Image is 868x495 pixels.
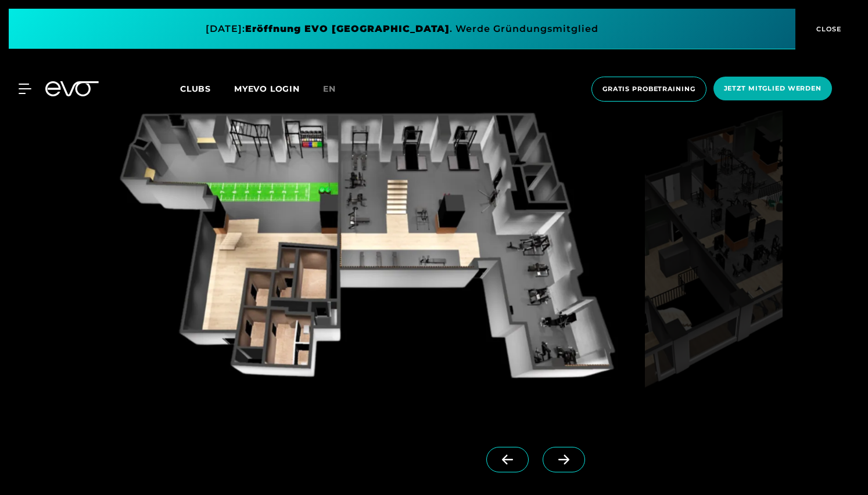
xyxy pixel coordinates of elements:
[813,24,842,34] span: CLOSE
[724,84,822,93] span: Jetzt Mitglied werden
[180,84,211,94] span: Clubs
[588,77,710,102] a: Gratis Probetraining
[323,84,336,94] span: en
[710,77,835,102] a: Jetzt Mitglied werden
[323,82,350,96] a: en
[645,89,783,419] img: evofitness
[90,89,640,419] img: evofitness
[602,84,695,94] span: Gratis Probetraining
[795,9,859,49] button: CLOSE
[234,84,300,94] a: MYEVO LOGIN
[180,83,234,94] a: Clubs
